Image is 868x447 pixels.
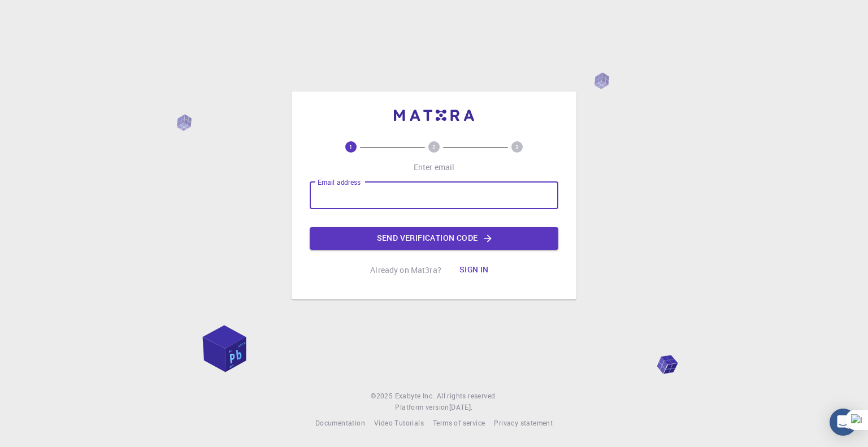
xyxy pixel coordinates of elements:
a: Terms of service [433,418,485,429]
span: Exabyte Inc. [395,391,435,400]
span: Platform version [395,402,449,413]
span: Terms of service [433,418,485,427]
text: 3 [515,143,519,151]
p: Already on Mat3ra? [370,264,441,276]
span: Privacy statement [494,418,553,427]
div: Open Intercom Messenger [830,409,857,436]
span: Video Tutorials [374,418,424,427]
button: Sign in [450,259,498,281]
label: Email address [318,177,361,187]
a: [DATE]. [449,402,473,413]
a: Exabyte Inc. [395,390,435,402]
span: Documentation [315,418,365,427]
button: Send verification code [310,227,558,250]
p: Enter email [414,162,455,173]
text: 2 [432,143,436,151]
text: 1 [349,143,353,151]
a: Video Tutorials [374,418,424,429]
a: Privacy statement [494,418,553,429]
a: Documentation [315,418,365,429]
span: All rights reserved. [437,390,497,402]
span: [DATE] . [449,402,473,411]
span: © 2025 [371,390,394,402]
